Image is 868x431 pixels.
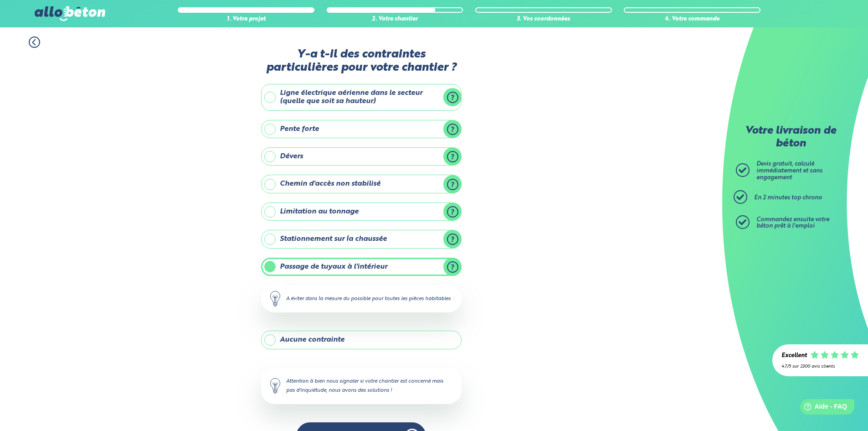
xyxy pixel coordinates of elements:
[781,353,807,359] div: Excellent
[35,6,105,21] img: allobéton
[787,395,858,421] iframe: Help widget launcher
[261,48,462,75] label: Y-a t-il des contraintes particulières pour votre chantier ?
[756,217,829,229] span: Commandez ensuite votre béton prêt à l'emploi
[261,120,462,138] label: Pente forte
[261,331,462,349] label: Aucune contrainte
[261,258,462,276] label: Passage de tuyaux à l'intérieur
[261,285,462,312] div: A éviter dans la mesure du possible pour toutes les pièces habitables
[261,84,462,111] label: Ligne électrique aérienne dans le secteur (quelle que soit sa hauteur)
[261,203,462,221] label: Limitation au tonnage
[261,368,462,404] div: Attention à bien nous signaler si votre chantier est concerné mais pas d'inquiétude, nous avons d...
[261,147,462,166] label: Dévers
[178,16,314,23] div: 1. Votre projet
[261,175,462,193] label: Chemin d'accès non stabilisé
[624,16,760,23] div: 4. Votre commande
[738,125,843,150] p: Votre livraison de béton
[756,161,822,180] span: Devis gratuit, calculé immédiatement et sans engagement
[754,195,822,201] span: En 2 minutes top chrono
[781,364,859,369] div: 4.7/5 sur 2300 avis clients
[327,16,463,23] div: 2. Votre chantier
[261,230,462,248] label: Stationnement sur la chaussée
[475,16,612,23] div: 3. Vos coordonnées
